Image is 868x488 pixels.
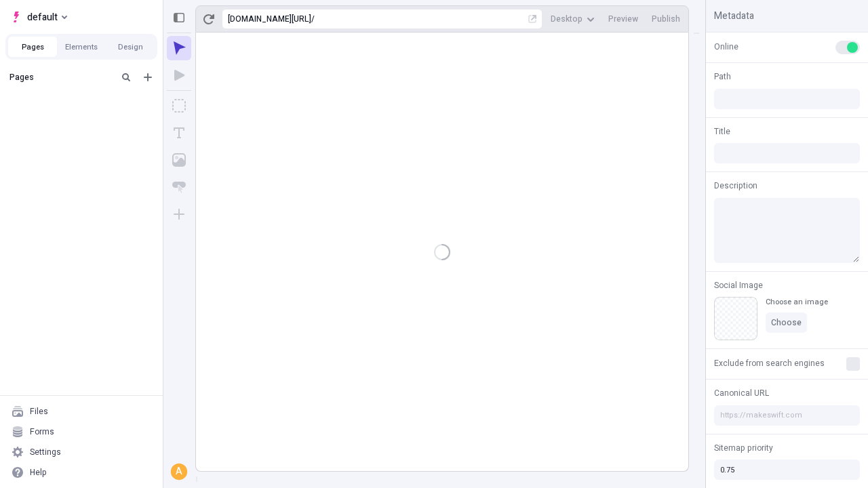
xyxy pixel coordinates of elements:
[714,70,731,83] span: Path
[646,9,686,29] button: Publish
[172,465,186,479] div: A
[714,125,730,138] span: Title
[30,426,54,437] div: Forms
[608,14,638,24] span: Preview
[714,405,860,426] input: https://makeswift.com
[167,94,191,118] button: Box
[311,14,315,24] div: /
[545,9,600,29] button: Desktop
[30,447,61,457] div: Settings
[5,7,73,27] button: Select site
[27,9,58,25] span: default
[714,442,773,454] span: Sitemap priority
[106,37,155,57] button: Design
[9,72,113,83] div: Pages
[714,357,825,369] span: Exclude from search engines
[714,180,757,192] span: Description
[766,297,828,307] div: Choose an image
[167,121,191,145] button: Text
[652,14,680,24] span: Publish
[551,14,583,24] span: Desktop
[30,406,48,417] div: Files
[714,279,763,291] span: Social Image
[140,69,156,85] button: Add new
[771,317,802,328] span: Choose
[603,9,644,29] button: Preview
[167,148,191,172] button: Image
[714,387,769,399] span: Canonical URL
[766,312,807,333] button: Choose
[57,37,106,57] button: Elements
[8,37,57,57] button: Pages
[228,14,311,24] div: [URL][DOMAIN_NAME]
[30,467,47,478] div: Help
[714,41,738,53] span: Online
[167,175,191,199] button: Button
